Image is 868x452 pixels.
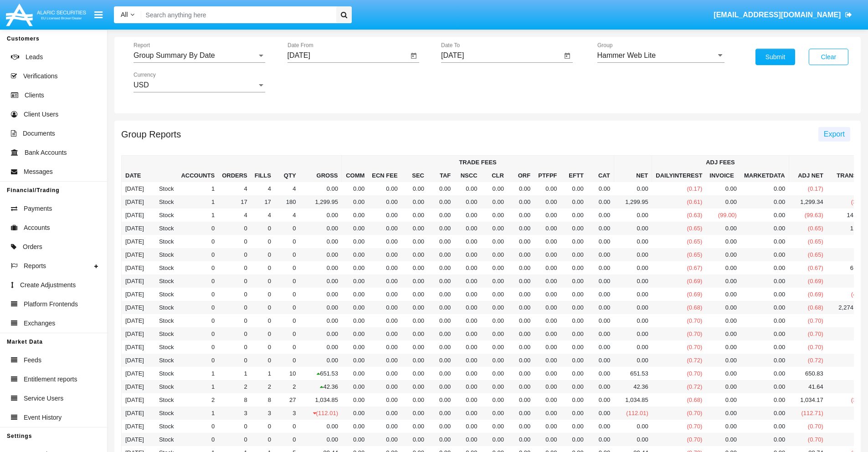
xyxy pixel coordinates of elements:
[740,222,789,235] td: 0.00
[300,274,342,288] td: 0.00
[706,288,740,301] td: 0.00
[652,169,706,182] th: dailyInterest
[300,301,342,314] td: 0.00
[652,195,706,208] td: (0.61)
[275,288,300,301] td: 0
[275,222,300,235] td: 0
[148,195,178,208] td: Stock
[614,208,652,222] td: 0.00
[300,235,342,248] td: 0.00
[508,248,534,261] td: 0.00
[614,288,652,301] td: 0.00
[251,195,275,208] td: 17
[614,274,652,288] td: 0.00
[587,182,614,195] td: 0.00
[300,314,342,327] td: 0.00
[275,156,300,183] th: Qty
[508,301,534,314] td: 0.00
[122,274,148,288] td: [DATE]
[481,248,508,261] td: 0.00
[342,301,368,314] td: 0.00
[342,208,368,222] td: 0.00
[481,195,508,208] td: 0.00
[534,195,560,208] td: 0.00
[652,156,789,169] th: Adj Fees
[401,301,428,314] td: 0.00
[740,248,789,261] td: 0.00
[481,274,508,288] td: 0.00
[562,51,573,61] button: Open calendar
[177,195,218,208] td: 1
[401,169,428,182] th: SEC
[534,169,560,182] th: PTFPF
[614,195,652,208] td: 1,299.95
[534,248,560,261] td: 0.00
[218,261,251,274] td: 0
[481,314,508,327] td: 0.00
[789,248,827,261] td: (0.65)
[481,235,508,248] td: 0.00
[26,52,43,62] span: Leads
[740,169,789,182] th: marketData
[300,222,342,235] td: 0.00
[534,182,560,195] td: 0.00
[251,261,275,274] td: 0
[148,301,178,314] td: Stock
[614,248,652,261] td: 0.00
[368,208,401,222] td: 0.00
[251,314,275,327] td: 0
[534,274,560,288] td: 0.00
[481,208,508,222] td: 0.00
[148,248,178,261] td: Stock
[454,274,481,288] td: 0.00
[121,11,128,18] span: All
[740,235,789,248] td: 0.00
[428,288,454,301] td: 0.00
[24,223,50,233] span: Accounts
[587,248,614,261] td: 0.00
[368,301,401,314] td: 0.00
[561,274,587,288] td: 0.00
[401,248,428,261] td: 0.00
[218,301,251,314] td: 0
[24,204,52,213] span: Payments
[587,274,614,288] td: 0.00
[561,182,587,195] td: 0.00
[740,274,789,288] td: 0.00
[218,208,251,222] td: 4
[561,288,587,301] td: 0.00
[481,169,508,182] th: CLR
[818,127,850,142] button: Export
[454,314,481,327] td: 0.00
[148,222,178,235] td: Stock
[561,208,587,222] td: 0.00
[24,261,46,271] span: Reports
[177,314,218,327] td: 0
[275,274,300,288] td: 0
[428,235,454,248] td: 0.00
[342,248,368,261] td: 0.00
[177,274,218,288] td: 0
[706,208,740,222] td: (99.00)
[342,156,614,169] th: Trade Fees
[706,222,740,235] td: 0.00
[275,261,300,274] td: 0
[561,261,587,274] td: 0.00
[368,248,401,261] td: 0.00
[218,288,251,301] td: 0
[561,195,587,208] td: 0.00
[342,182,368,195] td: 0.00
[177,248,218,261] td: 0
[251,182,275,195] td: 4
[454,208,481,222] td: 0.00
[122,248,148,261] td: [DATE]
[275,301,300,314] td: 0
[408,51,419,61] button: Open calendar
[342,222,368,235] td: 0.00
[342,195,368,208] td: 0.00
[587,222,614,235] td: 0.00
[24,300,78,309] span: Platform Frontends
[652,208,706,222] td: (0.63)
[342,274,368,288] td: 0.00
[534,235,560,248] td: 0.00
